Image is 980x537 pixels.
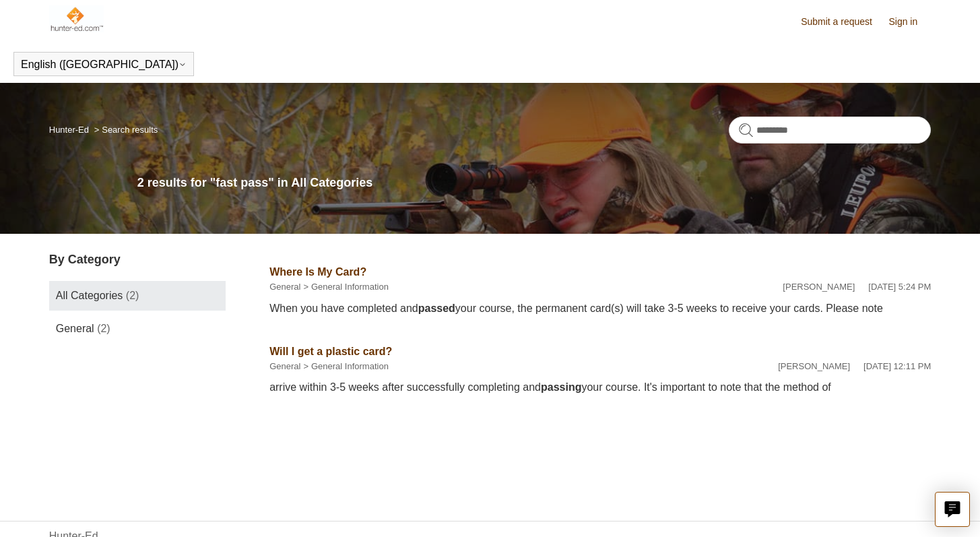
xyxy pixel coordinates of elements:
[269,266,366,278] a: Where Is My Card?
[311,361,389,371] a: General Information
[888,15,931,29] a: Sign in
[269,282,300,292] a: General
[269,280,300,294] li: General
[49,125,92,135] li: Hunter-Ed
[935,492,970,527] button: Live chat
[269,379,931,396] div: arrive within 3-5 weeks after successfully completing and your course. It's important to note tha...
[56,323,94,334] span: General
[49,125,89,135] a: Hunter-Ed
[49,5,104,32] img: Hunter-Ed Help Center home page
[97,323,110,334] span: (2)
[21,59,187,71] button: English ([GEOGRAPHIC_DATA])
[311,282,389,292] a: General Information
[300,360,389,373] li: General Information
[269,360,300,373] li: General
[92,125,158,135] li: Search results
[49,251,226,269] h3: By Category
[49,281,226,311] a: All Categories (2)
[783,280,855,294] li: [PERSON_NAME]
[801,15,886,29] a: Submit a request
[269,361,300,371] a: General
[49,314,226,344] a: General (2)
[778,360,850,373] li: [PERSON_NAME]
[729,117,931,144] input: Search
[863,361,931,371] time: 04/08/2025, 12:11
[269,301,931,317] div: When you have completed and your course, the permanent card(s) will take 3-5 weeks to receive you...
[418,303,455,314] em: passed
[56,290,123,301] span: All Categories
[269,346,392,357] a: Will I get a plastic card?
[300,280,389,294] li: General Information
[126,290,139,301] span: (2)
[541,381,581,393] em: passing
[868,282,931,292] time: 02/12/2024, 17:24
[137,174,932,192] h1: 2 results for "fast pass" in All Categories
